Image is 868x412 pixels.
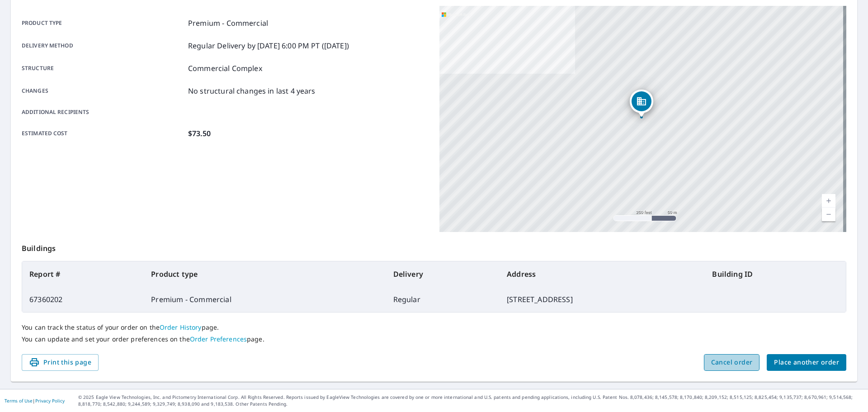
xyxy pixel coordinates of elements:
[188,128,211,139] p: $73.50
[22,335,846,343] p: You can update and set your order preferences on the page.
[22,232,846,261] p: Buildings
[188,18,268,28] p: Premium - Commercial
[22,85,184,96] p: Changes
[774,357,839,368] span: Place another order
[500,261,705,287] th: Address
[767,354,846,371] button: Place another order
[22,108,184,116] p: Additional recipients
[630,90,653,118] div: Dropped pin, building 1, Commercial property, 16700 Keystone Blvd Parker, CO 80134
[144,287,386,312] td: Premium - Commercial
[188,40,349,51] p: Regular Delivery by [DATE] 6:00 PM PT ([DATE])
[22,40,184,51] p: Delivery method
[386,261,500,287] th: Delivery
[5,398,33,404] a: Terms of Use
[144,261,386,287] th: Product type
[22,18,184,28] p: Product type
[386,287,500,312] td: Regular
[711,357,753,368] span: Cancel order
[29,357,91,368] span: Print this page
[188,85,316,96] p: No structural changes in last 4 years
[22,323,846,331] p: You can track the status of your order on the page.
[35,398,65,404] a: Privacy Policy
[705,261,846,287] th: Building ID
[22,354,99,371] button: Print this page
[500,287,705,312] td: [STREET_ADDRESS]
[78,394,863,407] p: © 2025 Eagle View Technologies, Inc. and Pictometry International Corp. All Rights Reserved. Repo...
[22,287,144,312] td: 67360202
[188,63,262,74] p: Commercial Complex
[704,354,760,371] button: Cancel order
[22,261,144,287] th: Report #
[5,398,65,403] p: |
[190,335,247,343] a: Order Preferences
[22,63,184,74] p: Structure
[822,194,835,208] a: Current Level 17, Zoom In
[160,323,202,331] a: Order History
[22,128,184,139] p: Estimated cost
[822,208,835,221] a: Current Level 17, Zoom Out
